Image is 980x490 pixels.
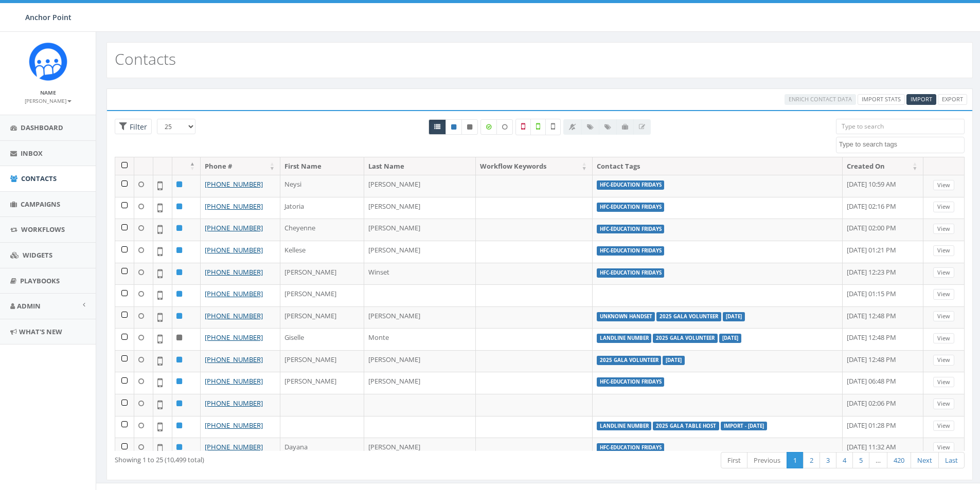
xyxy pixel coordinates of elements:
[597,334,652,343] label: landline number
[467,124,472,130] i: This phone number is unsubscribed and has opted-out of all texts.
[933,421,954,431] a: View
[597,203,665,212] label: HFC-Education Fridays
[938,452,965,469] a: Last
[656,312,721,321] label: 2025 Gala Volunteer
[843,241,923,263] td: [DATE] 01:21 PM
[205,311,263,320] a: [PHONE_NUMBER]
[597,443,665,452] label: HFC-Education Fridays
[843,175,923,197] td: [DATE] 10:59 AM
[843,328,923,350] td: [DATE] 12:48 PM
[115,451,460,465] div: Showing 1 to 25 (10,499 total)
[205,245,263,255] a: [PHONE_NUMBER]
[25,96,72,105] a: [PERSON_NAME]
[843,306,923,329] td: [DATE] 12:48 PM
[843,284,923,306] td: [DATE] 01:15 PM
[40,89,56,96] small: Name
[719,334,741,343] label: [DATE]
[933,377,954,388] a: View
[25,97,72,104] small: [PERSON_NAME]
[280,284,364,306] td: [PERSON_NAME]
[933,398,954,409] a: View
[597,356,662,365] label: 2025 Gala Volunteer
[280,350,364,372] td: [PERSON_NAME]
[843,350,923,372] td: [DATE] 12:48 PM
[205,421,263,430] a: [PHONE_NUMBER]
[933,224,954,234] a: View
[25,12,72,22] span: Anchor Point
[280,306,364,329] td: [PERSON_NAME]
[280,328,364,350] td: Giselle
[280,157,364,175] th: First Name
[115,119,152,135] span: Advance Filter
[280,175,364,197] td: Neysi
[593,157,843,175] th: Contact Tags
[364,241,475,263] td: [PERSON_NAME]
[723,312,745,321] label: [DATE]
[933,202,954,212] a: View
[23,250,52,260] span: Widgets
[480,119,497,135] label: Data Enriched
[280,197,364,219] td: Jatoria
[803,452,820,469] a: 2
[205,442,263,451] a: [PHONE_NUMBER]
[843,438,923,460] td: [DATE] 11:32 AM
[530,119,546,135] label: Validated
[597,246,665,256] label: HFC-Education Fridays
[280,241,364,263] td: Kellese
[461,119,478,135] a: Opted Out
[280,263,364,285] td: [PERSON_NAME]
[721,452,747,469] a: First
[21,149,43,158] span: Inbox
[364,306,475,329] td: [PERSON_NAME]
[364,372,475,394] td: [PERSON_NAME]
[545,119,561,135] label: Not Validated
[836,119,965,134] input: Type to search
[653,334,718,343] label: 2025 Gala Volunteer
[721,422,767,431] label: Import - [DATE]
[933,180,954,191] a: View
[364,197,475,219] td: [PERSON_NAME]
[843,219,923,241] td: [DATE] 02:00 PM
[852,452,869,469] a: 5
[205,223,263,232] a: [PHONE_NUMBER]
[787,452,804,469] a: 1
[205,398,263,408] a: [PHONE_NUMBER]
[205,202,263,211] a: [PHONE_NUMBER]
[869,452,887,469] a: …
[205,267,263,277] a: [PHONE_NUMBER]
[597,422,652,431] label: landline number
[205,376,263,386] a: [PHONE_NUMBER]
[364,350,475,372] td: [PERSON_NAME]
[747,452,787,469] a: Previous
[205,289,263,298] a: [PHONE_NUMBER]
[911,452,939,469] a: Next
[20,276,60,285] span: Playbooks
[597,312,655,321] label: unknown handset
[127,122,147,132] span: Filter
[205,179,263,189] a: [PHONE_NUMBER]
[280,372,364,394] td: [PERSON_NAME]
[205,355,263,364] a: [PHONE_NUMBER]
[906,94,936,105] a: Import
[843,197,923,219] td: [DATE] 02:16 PM
[429,119,446,135] a: All contacts
[911,95,932,103] span: CSV files only
[476,157,593,175] th: Workflow Keywords: activate to sort column ascending
[843,263,923,285] td: [DATE] 12:23 PM
[597,268,665,278] label: HFC-Education Fridays
[515,119,531,135] label: Not a Mobile
[843,372,923,394] td: [DATE] 06:48 PM
[19,327,62,336] span: What's New
[364,219,475,241] td: [PERSON_NAME]
[938,94,967,105] a: Export
[911,95,932,103] span: Import
[364,328,475,350] td: Monte
[201,157,280,175] th: Phone #: activate to sort column ascending
[839,140,964,149] textarea: Search
[364,438,475,460] td: [PERSON_NAME]
[663,356,685,365] label: [DATE]
[933,267,954,278] a: View
[933,245,954,256] a: View
[933,311,954,322] a: View
[887,452,911,469] a: 420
